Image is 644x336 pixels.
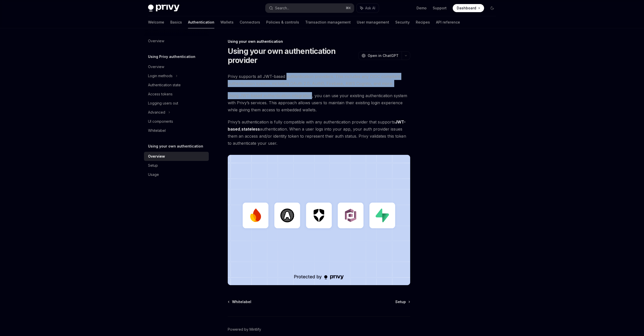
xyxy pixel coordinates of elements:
div: Access tokens [148,91,173,97]
a: Whitelabel [228,299,251,304]
span: Using JWT-based authentication integration, you can use your existing authentication system with ... [228,92,410,113]
a: Transaction management [305,16,351,28]
div: Login methods [148,73,173,79]
a: UI components [144,117,209,126]
div: Logging users out [148,100,178,106]
a: Welcome [148,16,164,28]
a: Dashboard [453,4,484,12]
a: Setup [395,299,410,304]
div: Setup [148,162,158,169]
a: Connectors [240,16,260,28]
a: Authentication state [144,80,209,90]
a: User management [357,16,389,28]
span: Privy supports all JWT-based authentication providers. This includes any OIDC compliant authentic... [228,73,410,87]
a: Security [395,16,410,28]
h1: Using your own authentication provider [228,47,356,65]
button: Toggle dark mode [488,4,496,12]
div: Using your own authentication [228,39,410,44]
img: dark logo [148,5,179,12]
div: Search... [275,5,289,11]
span: ⌘ K [346,6,351,10]
a: Logging users out [144,99,209,108]
div: Whitelabel [148,128,166,134]
img: JWT-based auth splash [228,155,410,285]
a: Authentication [188,16,214,28]
a: Whitelabel [144,126,209,135]
div: Advanced [148,109,165,115]
button: Ask AI [357,4,379,13]
div: Authentication state [148,82,181,88]
span: Ask AI [365,6,375,11]
a: Demo [417,6,427,11]
a: stateless [241,127,260,132]
a: Access tokens [144,90,209,99]
span: Privy’s authentication is fully compatible with any authentication provider that supports , authe... [228,118,410,147]
a: Overview [144,152,209,161]
a: Powered by Mintlify [228,327,261,332]
div: Overview [148,64,164,70]
a: Usage [144,170,209,179]
button: Search...⌘K [265,4,354,13]
a: Overview [144,62,209,71]
button: Open in ChatGPT [358,51,402,60]
a: Basics [170,16,182,28]
span: Dashboard [457,6,476,11]
a: API reference [436,16,460,28]
span: Setup [395,299,406,304]
a: Policies & controls [266,16,299,28]
h5: Using your own authentication [148,143,203,149]
div: Overview [148,153,165,159]
a: Setup [144,161,209,170]
div: Usage [148,172,159,178]
a: Overview [144,36,209,46]
span: Whitelabel [232,299,251,304]
div: Overview [148,38,164,44]
span: Open in ChatGPT [368,53,399,58]
a: Wallets [220,16,234,28]
a: Support [433,6,447,11]
a: Recipes [416,16,430,28]
div: UI components [148,118,173,124]
h5: Using Privy authentication [148,54,195,60]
